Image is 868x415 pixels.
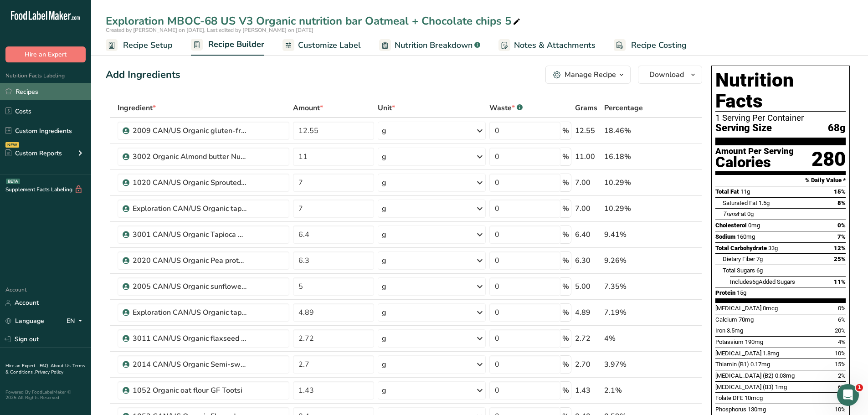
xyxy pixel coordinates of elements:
div: Exploration MBOC-68 US V3 Organic nutrition bar Oatmeal + Chocolate chips 5 [106,13,522,29]
div: 280 [812,147,846,171]
div: g [382,229,386,240]
div: g [382,125,386,136]
div: 3002 Organic Almond butter Nuts to You + FCEN AA profile [133,151,247,162]
section: % Daily Value * [715,175,846,186]
div: Waste [489,102,523,113]
span: 0g [747,210,754,217]
div: 10.29% [604,203,659,214]
span: 1mg [775,384,787,390]
div: Add Ingredients [106,67,180,82]
span: Download [649,69,684,80]
span: 0mcg [763,305,778,312]
div: 16.18% [604,151,659,162]
a: Recipe Setup [106,35,173,56]
button: Hire an Expert [5,46,86,62]
span: 15% [834,188,846,195]
span: 2% [838,372,846,379]
i: Trans [723,210,738,217]
span: 0% [837,222,846,229]
div: 9.26% [604,255,659,266]
a: FAQ . [40,363,51,369]
span: 25% [834,256,846,262]
span: 0.17mg [750,361,770,368]
a: Terms & Conditions . [5,363,85,375]
div: Powered By FoodLabelMaker © 2025 All Rights Reserved [5,389,86,400]
span: [MEDICAL_DATA] [715,305,761,312]
span: Total Carbohydrate [715,245,767,251]
div: 2009 CAN/US Organic gluten-free rolled oats Tootsi + FCEN [133,125,247,136]
a: Notes & Attachments [498,35,596,56]
button: Manage Recipe [545,66,631,84]
span: 6g [752,278,759,285]
a: Recipe Builder [191,34,264,56]
span: Sodium [715,233,735,240]
div: 18.46% [604,125,659,136]
div: g [382,281,386,292]
a: Nutrition Breakdown [379,35,480,56]
div: BETA [6,179,20,184]
span: Nutrition Breakdown [395,39,473,51]
span: Includes Added Sugars [730,278,795,285]
span: 7% [837,233,846,240]
span: Customize Label [298,39,361,51]
span: 0mg [748,222,760,229]
div: 7.00 [575,203,601,214]
span: 4% [838,338,846,345]
span: 6% [838,316,846,323]
span: Percentage [604,102,643,113]
span: Phosphorus [715,406,746,413]
span: Dietary Fiber [723,256,755,262]
span: Serving Size [715,123,772,134]
h1: Nutrition Facts [715,70,846,112]
div: 4% [604,333,659,344]
a: Recipe Costing [614,35,687,56]
div: 1020 CAN/US Organic Sprouted brown rice protein powder Jiangxi Hengding [133,177,247,188]
span: Unit [378,102,395,113]
div: 10.29% [604,177,659,188]
div: g [382,255,386,266]
div: 2014 CAN/US Organic Semi-sweet chocolate chips 55% Mini Camino [133,359,247,370]
span: 7g [756,256,763,262]
span: Recipe Costing [631,39,687,51]
span: Notes & Attachments [514,39,596,51]
div: g [382,385,386,396]
div: 1.43 [575,385,601,396]
span: Thiamin (B1) [715,361,749,368]
span: Grams [575,102,597,113]
div: 2.1% [604,385,659,396]
div: Exploration CAN/US Organic tapioca syrup DE27 Ciranda [133,307,247,318]
div: 1052 Organic oat flour GF Tootsi [133,385,247,396]
div: 7.19% [604,307,659,318]
span: 11% [834,278,846,285]
div: 7.00 [575,177,601,188]
a: Hire an Expert . [5,363,38,369]
span: 12% [834,245,846,251]
div: Custom Reports [5,149,62,158]
div: Manage Recipe [565,69,616,80]
span: Calcium [715,316,737,323]
button: Download [638,66,702,84]
div: 4.89 [575,307,601,318]
span: Recipe Setup [123,39,173,51]
div: g [382,203,386,214]
div: 2.70 [575,359,601,370]
div: 12.55 [575,125,601,136]
span: 1.5g [759,200,770,206]
div: 2020 CAN/US Organic Pea protein crisps PURIS [133,255,247,266]
span: 0.03mg [775,372,795,379]
span: Created by [PERSON_NAME] on [DATE], Last edited by [PERSON_NAME] on [DATE] [106,26,313,34]
div: 3001 CAN/US Organic Tapioca dextrin fibre 70 [PERSON_NAME] Advanced Ingredients [133,229,247,240]
div: 3.97% [604,359,659,370]
span: 190mg [745,338,763,345]
div: 9.41% [604,229,659,240]
span: 6g [756,267,763,274]
span: 8% [837,200,846,206]
div: 3011 CAN/US Organic flaxseed [MEDICAL_DATA] USP Caldic [133,333,247,344]
span: Total Fat [715,188,739,195]
span: [MEDICAL_DATA] (B3) [715,384,774,390]
span: 10% [835,350,846,357]
div: 6.40 [575,229,601,240]
span: 10% [835,406,846,413]
span: Protein [715,289,735,296]
span: Folate DFE [715,395,743,401]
